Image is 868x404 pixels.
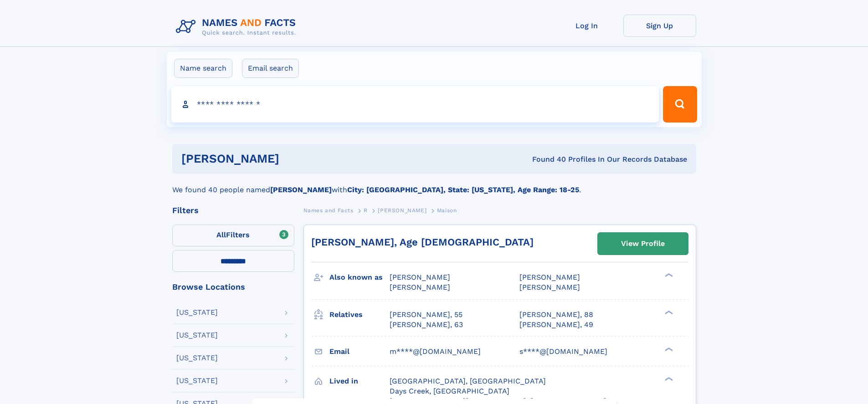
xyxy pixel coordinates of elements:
[663,86,697,123] button: Search Button
[663,346,673,352] div: ❯
[519,273,580,281] span: [PERSON_NAME]
[406,154,687,164] div: Found 40 Profiles In Our Records Database
[329,270,390,285] h3: Also known as
[242,59,299,78] label: Email search
[172,283,294,291] div: Browse Locations
[172,15,303,39] img: Logo Names and Facts
[172,174,696,195] div: We found 40 people named with .
[390,283,450,291] span: [PERSON_NAME]
[519,320,593,330] a: [PERSON_NAME], 49
[172,225,294,246] label: Filters
[663,309,673,315] div: ❯
[329,307,390,322] h3: Relatives
[172,206,294,215] div: Filters
[519,310,593,320] a: [PERSON_NAME], 88
[171,86,659,123] input: search input
[176,377,218,384] div: [US_STATE]
[390,273,450,281] span: [PERSON_NAME]
[176,354,218,362] div: [US_STATE]
[519,283,580,291] span: [PERSON_NAME]
[364,205,368,216] a: R
[311,236,534,248] a: [PERSON_NAME], Age [DEMOGRAPHIC_DATA]
[437,207,457,214] span: Maison
[390,310,462,320] a: [PERSON_NAME], 55
[347,185,579,194] b: City: [GEOGRAPHIC_DATA], State: [US_STATE], Age Range: 18-25
[621,233,665,254] div: View Profile
[329,373,390,389] h3: Lived in
[181,153,406,164] h1: [PERSON_NAME]
[176,309,218,316] div: [US_STATE]
[598,233,688,255] a: View Profile
[303,205,354,216] a: Names and Facts
[390,320,463,330] a: [PERSON_NAME], 63
[378,205,426,216] a: [PERSON_NAME]
[329,344,390,359] h3: Email
[550,15,623,37] a: Log In
[390,387,509,395] span: Days Creek, [GEOGRAPHIC_DATA]
[378,207,426,214] span: [PERSON_NAME]
[663,272,673,278] div: ❯
[176,332,218,339] div: [US_STATE]
[390,377,546,385] span: [GEOGRAPHIC_DATA], [GEOGRAPHIC_DATA]
[663,376,673,382] div: ❯
[216,230,226,239] span: All
[270,185,332,194] b: [PERSON_NAME]
[623,15,696,37] a: Sign Up
[174,59,232,78] label: Name search
[364,207,368,214] span: R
